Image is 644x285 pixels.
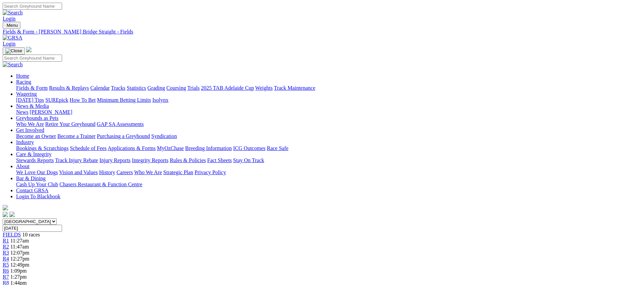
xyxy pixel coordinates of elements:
[45,97,68,103] a: SUREpick
[16,139,34,145] a: Industry
[16,97,44,103] a: [DATE] Tips
[59,169,98,175] a: Vision and Values
[152,97,168,103] a: Isolynx
[3,41,15,47] a: Login
[16,115,58,121] a: Greyhounds as Pets
[187,85,200,91] a: Trials
[26,47,32,52] img: logo-grsa-white.png
[16,121,44,127] a: Who We Are
[16,157,54,163] a: Stewards Reports
[3,16,15,21] a: Login
[10,244,29,250] span: 11:47am
[108,145,156,151] a: Applications & Forms
[45,121,96,127] a: Retire Your Greyhound
[16,109,641,115] div: News & Media
[55,157,98,163] a: Track Injury Rebate
[166,85,186,91] a: Coursing
[70,97,96,103] a: How To Bet
[10,256,30,262] span: 12:27pm
[3,29,641,35] a: Fields & Form - [PERSON_NAME] Bridge Straight - Fields
[3,232,21,237] a: FIELDS
[274,85,315,91] a: Track Maintenance
[16,163,30,169] a: About
[70,145,106,151] a: Schedule of Fees
[16,109,28,115] a: News
[16,145,641,151] div: Industry
[157,145,184,151] a: MyOzChase
[16,169,641,175] div: About
[207,157,232,163] a: Fact Sheets
[16,103,49,109] a: News & Media
[148,85,165,91] a: Grading
[9,212,15,217] img: twitter.svg
[3,212,8,217] img: facebook.svg
[3,238,9,243] a: R1
[16,91,37,97] a: Wagering
[16,85,641,91] div: Racing
[10,274,27,280] span: 1:27pm
[7,23,18,28] span: Menu
[3,268,9,274] a: R6
[10,268,27,274] span: 1:09pm
[3,10,23,16] img: Search
[16,121,641,127] div: Greyhounds as Pets
[16,182,641,188] div: Bar & Dining
[3,3,62,10] input: Search
[127,85,146,91] a: Statistics
[255,85,273,91] a: Weights
[16,79,31,85] a: Racing
[3,205,8,210] img: logo-grsa-white.png
[5,48,22,54] img: Close
[3,262,9,268] span: R5
[3,62,23,68] img: Search
[170,157,206,163] a: Rules & Policies
[3,225,62,232] input: Select date
[163,169,193,175] a: Strategic Plan
[16,194,60,199] a: Login To Blackbook
[151,133,177,139] a: Syndication
[90,85,110,91] a: Calendar
[16,175,46,181] a: Bar & Dining
[3,35,22,41] img: GRSA
[3,22,20,29] button: Toggle navigation
[16,145,68,151] a: Bookings & Scratchings
[97,133,150,139] a: Purchasing a Greyhound
[185,145,232,151] a: Breeding Information
[16,188,48,193] a: Contact GRSA
[10,262,30,268] span: 12:49pm
[99,169,115,175] a: History
[97,121,144,127] a: GAP SA Assessments
[201,85,254,91] a: 2025 TAB Adelaide Cup
[16,151,52,157] a: Care & Integrity
[10,238,29,243] span: 11:27am
[3,256,9,262] a: R4
[10,250,30,256] span: 12:07pm
[3,47,25,55] button: Toggle navigation
[3,55,62,62] input: Search
[16,182,58,187] a: Cash Up Your Club
[16,157,641,163] div: Care & Integrity
[116,169,133,175] a: Careers
[233,145,265,151] a: ICG Outcomes
[267,145,288,151] a: Race Safe
[22,232,40,237] span: 10 races
[3,274,9,280] a: R7
[30,109,72,115] a: [PERSON_NAME]
[16,133,641,139] div: Get Involved
[16,169,58,175] a: We Love Our Dogs
[3,244,9,250] a: R2
[16,73,29,79] a: Home
[111,85,125,91] a: Tracks
[3,250,9,256] a: R3
[132,157,168,163] a: Integrity Reports
[97,97,151,103] a: Minimum Betting Limits
[16,127,44,133] a: Get Involved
